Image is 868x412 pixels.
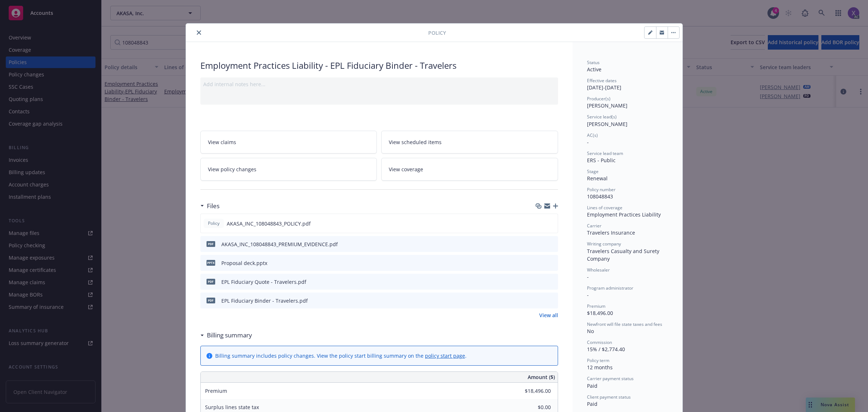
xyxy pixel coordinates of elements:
[227,220,311,227] span: AKASA_INC_108048843_POLICY.pdf
[549,240,555,248] button: preview file
[200,158,377,181] a: View policy changes
[587,77,668,91] div: [DATE] - [DATE]
[200,331,252,340] div: Billing summary
[389,138,442,146] span: View scheduled items
[587,157,616,164] span: ERS - Public
[587,248,661,262] span: Travelers Casualty and Surety Company
[537,240,543,248] button: download file
[207,298,215,303] span: pdf
[587,291,589,298] span: -
[587,211,668,218] div: Employment Practices Liability
[221,297,308,304] div: EPL Fiduciary Binder - Travelers.pdf
[539,311,558,319] a: View all
[587,267,610,273] span: Wholesaler
[428,29,446,37] span: Policy
[549,278,555,286] button: preview file
[587,102,627,109] span: [PERSON_NAME]
[587,77,617,84] span: Effective dates
[221,259,267,267] div: Proposal deck.pptx
[587,59,600,66] span: Status
[207,220,221,227] span: Policy
[195,28,203,37] button: close
[200,201,220,211] div: Files
[207,279,215,284] span: pdf
[587,241,621,247] span: Writing company
[587,303,605,309] span: Premium
[207,331,252,340] h3: Billing summary
[587,346,625,353] span: 15% / $2,774.40
[207,241,215,247] span: pdf
[587,321,662,327] span: Newfront will file state taxes and fees
[215,352,467,360] div: Billing summary includes policy changes. View the policy start billing summary on the .
[207,260,215,265] span: pptx
[537,220,542,227] button: download file
[587,400,597,407] span: Paid
[587,132,598,138] span: AC(s)
[587,375,634,382] span: Carrier payment status
[587,310,613,316] span: $18,496.00
[528,373,555,381] span: Amount ($)
[203,80,555,88] div: Add internal notes here...
[587,96,610,102] span: Producer(s)
[221,240,338,248] div: AKASA_INC_108048843_PREMIUM_EVIDENCE.pdf
[587,150,623,156] span: Service lead team
[587,121,627,127] span: [PERSON_NAME]
[587,175,608,182] span: Renewal
[205,404,259,411] span: Surplus lines state tax
[587,223,601,229] span: Carrier
[587,357,609,363] span: Policy term
[208,138,236,146] span: View claims
[549,297,555,304] button: preview file
[381,131,558,154] a: View scheduled items
[207,201,220,211] h3: Files
[537,297,543,304] button: download file
[200,131,377,154] a: View claims
[587,285,633,291] span: Program administrator
[587,394,631,400] span: Client payment status
[587,205,622,211] span: Lines of coverage
[587,186,616,193] span: Policy number
[587,193,613,200] span: 108048843
[389,165,423,173] span: View coverage
[549,259,555,267] button: preview file
[548,220,555,227] button: preview file
[587,273,589,280] span: -
[537,259,543,267] button: download file
[587,382,597,389] span: Paid
[587,139,589,146] span: -
[381,158,558,181] a: View coverage
[587,114,617,120] span: Service lead(s)
[221,278,306,286] div: EPL Fiduciary Quote - Travelers.pdf
[508,386,555,396] input: 0.00
[200,59,558,72] div: Employment Practices Liability - EPL Fiduciary Binder - Travelers
[587,364,613,371] span: 12 months
[537,278,543,286] button: download file
[205,387,227,394] span: Premium
[208,165,256,173] span: View policy changes
[587,229,635,236] span: Travelers Insurance
[587,66,601,73] span: Active
[425,352,465,359] a: policy start page
[587,328,594,335] span: No
[587,168,599,175] span: Stage
[587,339,612,345] span: Commission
